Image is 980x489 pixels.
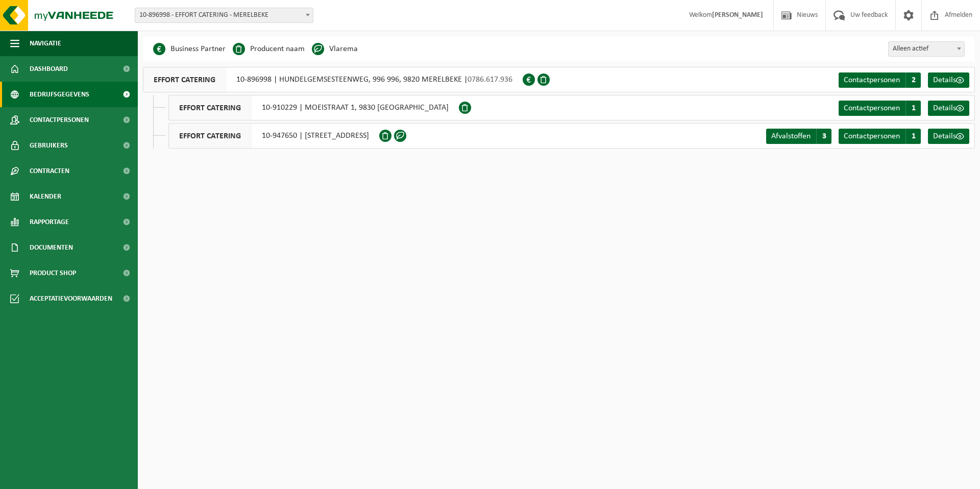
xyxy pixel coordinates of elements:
[905,129,921,144] span: 1
[30,209,69,235] span: Rapportage
[30,133,68,158] span: Gebruikers
[839,72,921,88] a: Contactpersonen 2
[30,184,61,209] span: Kalender
[933,132,956,140] span: Details
[905,101,921,116] span: 1
[928,72,969,88] a: Details
[766,129,831,144] a: Afvalstoffen 3
[712,11,763,19] strong: [PERSON_NAME]
[771,132,811,140] span: Afvalstoffen
[30,56,68,82] span: Dashboard
[30,260,76,286] span: Product Shop
[905,72,921,88] span: 2
[30,107,89,133] span: Contactpersonen
[468,76,512,84] span: 0786.617.936
[30,286,112,311] span: Acceptatievoorwaarden
[888,41,965,57] span: Alleen actief
[168,123,379,149] div: 10-947650 | [STREET_ADDRESS]
[30,235,73,260] span: Documenten
[839,129,921,144] a: Contactpersonen 1
[168,95,459,120] div: 10-910229 | MOEISTRAAT 1, 9830 [GEOGRAPHIC_DATA]
[844,76,900,84] span: Contactpersonen
[889,42,964,56] span: Alleen actief
[933,76,956,84] span: Details
[30,158,69,184] span: Contracten
[233,41,305,57] li: Producent naam
[143,67,226,92] span: EFFORT CATERING
[844,132,900,140] span: Contactpersonen
[153,41,226,57] li: Business Partner
[135,8,313,23] span: 10-896998 - EFFORT CATERING - MERELBEKE
[143,67,523,92] div: 10-896998 | HUNDELGEMSESTEENWEG, 996 996, 9820 MERELBEKE |
[928,101,969,116] a: Details
[169,124,252,148] span: EFFORT CATERING
[30,31,61,56] span: Navigatie
[169,95,252,120] span: EFFORT CATERING
[312,41,358,57] li: Vlarema
[816,129,831,144] span: 3
[30,82,89,107] span: Bedrijfsgegevens
[839,101,921,116] a: Contactpersonen 1
[928,129,969,144] a: Details
[844,104,900,112] span: Contactpersonen
[933,104,956,112] span: Details
[135,8,313,22] span: 10-896998 - EFFORT CATERING - MERELBEKE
